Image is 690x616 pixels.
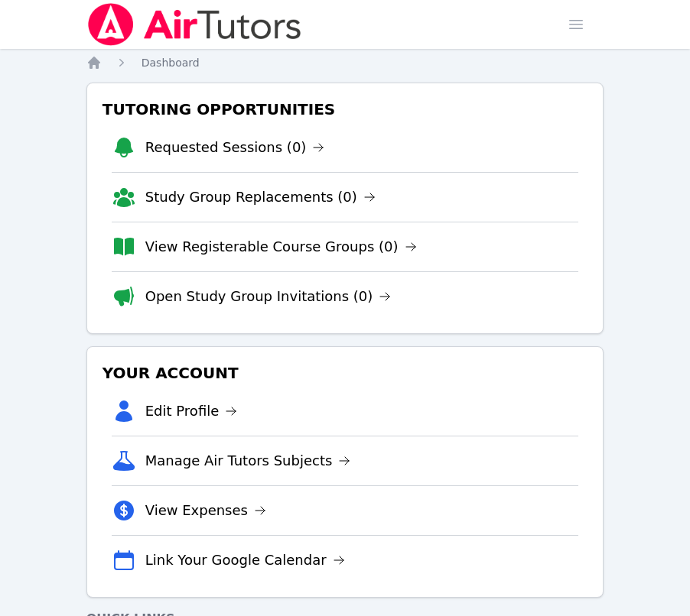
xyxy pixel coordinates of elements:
[145,186,376,208] a: Study Group Replacements (0)
[145,450,351,472] a: Manage Air Tutors Subjects
[145,550,345,571] a: Link Your Google Calendar
[99,359,591,387] h3: Your Account
[145,500,266,521] a: View Expenses
[99,96,591,123] h3: Tutoring Opportunities
[86,55,604,70] nav: Breadcrumb
[142,55,200,70] a: Dashboard
[145,137,325,158] a: Requested Sessions (0)
[145,236,417,258] a: View Registerable Course Groups (0)
[86,3,303,46] img: Air Tutors
[145,400,238,422] a: Edit Profile
[145,286,392,307] a: Open Study Group Invitations (0)
[142,57,200,69] span: Dashboard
